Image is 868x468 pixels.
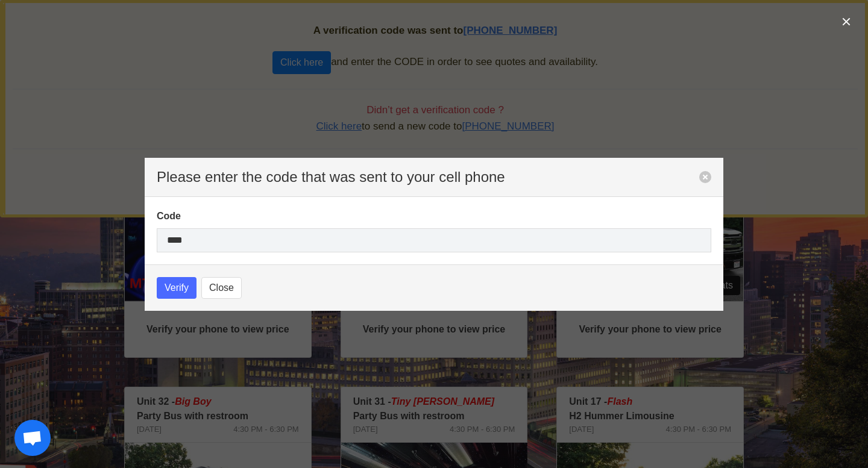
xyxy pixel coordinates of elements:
label: Code [157,209,711,223]
button: Close [201,277,242,299]
p: Please enter the code that was sent to your cell phone [157,170,699,184]
span: Close [209,281,234,295]
div: Open chat [14,420,51,456]
span: Verify [165,281,189,295]
button: Verify [157,277,197,299]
